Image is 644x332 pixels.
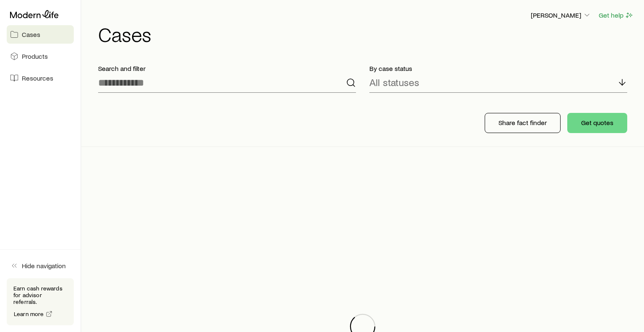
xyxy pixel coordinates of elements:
[485,113,561,133] button: Share fact finder
[530,10,592,21] button: [PERSON_NAME]
[13,285,67,305] p: Earn cash rewards for advisor referrals.
[22,74,53,82] span: Resources
[7,47,74,65] a: Products
[7,25,74,44] a: Cases
[531,11,591,19] p: [PERSON_NAME]
[369,64,627,73] p: By case status
[7,278,74,325] div: Earn cash rewards for advisor referrals.Learn more
[598,10,634,20] button: Get help
[22,261,66,270] span: Hide navigation
[98,24,634,44] h1: Cases
[22,30,40,39] span: Cases
[369,76,419,88] p: All statuses
[499,118,547,127] p: Share fact finder
[14,311,44,317] span: Learn more
[22,52,48,60] span: Products
[7,69,74,87] a: Resources
[567,113,627,133] button: Get quotes
[98,64,356,73] p: Search and filter
[7,256,74,275] button: Hide navigation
